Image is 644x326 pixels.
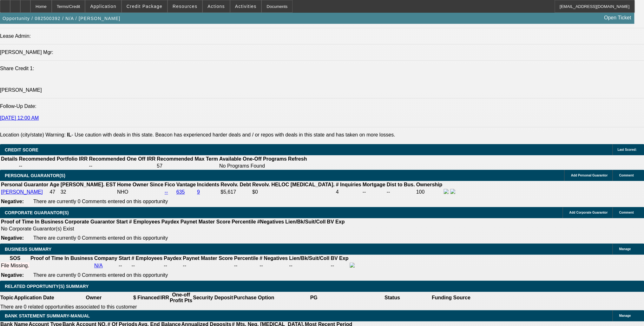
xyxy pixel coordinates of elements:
b: Percentile [232,219,256,224]
b: Start [119,256,130,261]
td: $5,617 [220,189,251,196]
td: -- [18,163,88,169]
span: Application [90,4,116,9]
th: One-off Profit Pts [169,292,193,304]
span: RELATED OPPORTUNITY(S) SUMMARY [5,284,89,289]
b: Home Owner Since [117,182,163,187]
th: SOS [1,255,30,262]
div: File Missing. [1,263,29,269]
td: $0 [252,189,335,196]
td: 32 [60,189,116,196]
b: Lien/Bk/Suit/Coll [285,219,325,224]
b: Fico [165,182,175,187]
th: Details [1,156,18,162]
span: Opportunity / 082500392 / N/A / [PERSON_NAME] [3,16,120,21]
button: Actions [203,0,230,12]
b: [PERSON_NAME]. EST [61,182,116,187]
img: facebook-icon.png [350,263,355,268]
span: PERSONAL GUARANTOR(S) [5,173,65,178]
span: Credit Package [127,4,162,9]
td: 100 [416,189,443,196]
th: Proof of Time In Business [30,255,93,262]
button: Credit Package [122,0,167,12]
th: Available One-Off Programs [219,156,287,162]
th: Proof of Time In Business [1,219,64,225]
span: Comment [619,174,634,177]
b: Start [116,219,128,224]
span: Comment [619,211,634,214]
td: -- [163,262,182,269]
span: CREDIT SCORE [5,147,38,152]
a: 9 [197,189,200,195]
th: PG [274,292,353,304]
b: IL [67,132,71,137]
th: Recommended Max Term [156,156,218,162]
b: Revolv. Debt [220,182,251,187]
b: Paydex [161,219,179,224]
b: Percentile [234,256,258,261]
span: Manage [619,247,631,251]
span: CORPORATE GUARANTOR(S) [5,210,69,215]
b: Personal Guarantor [1,182,48,187]
b: Paynet Master Score [183,256,233,261]
b: # Inquiries [336,182,361,187]
th: Funding Source [431,292,471,304]
a: N/A [94,263,103,268]
td: -- [289,262,330,269]
a: 635 [176,189,185,195]
th: Purchase Option [233,292,274,304]
div: -- [260,263,288,269]
span: BUSINESS SUMMARY [5,247,51,252]
td: 47 [49,189,59,196]
a: -- [165,189,168,195]
b: Lien/Bk/Suit/Coll [289,256,329,261]
td: 4 [335,189,361,196]
b: # Employees [129,219,160,224]
td: -- [89,163,156,169]
b: Paynet Master Score [181,219,230,224]
span: Manage [619,314,631,317]
th: Recommended Portfolio IRR [18,156,88,162]
b: BV Exp [327,219,345,224]
th: Refresh [288,156,307,162]
div: -- [234,263,258,269]
a: Open Ticket [601,12,634,23]
button: Application [85,0,121,12]
b: Incidents [197,182,219,187]
a: [PERSON_NAME] [1,189,43,195]
td: -- [362,189,386,196]
span: -- [131,263,135,268]
th: Status [353,292,431,304]
span: Activities [235,4,257,9]
img: facebook-icon.png [444,189,449,194]
b: Revolv. HELOC [MEDICAL_DATA]. [252,182,335,187]
b: # Negatives [260,256,288,261]
b: # Employees [131,256,162,261]
b: BV Exp [331,256,348,261]
td: -- [118,262,130,269]
span: There are currently 0 Comments entered on this opportunity [33,272,168,278]
th: Recommended One Off IRR [89,156,156,162]
label: - Use caution with deals in this state. Beacon has experienced harder deals and / or repos with d... [67,132,395,137]
span: Add Corporate Guarantor [569,211,608,214]
th: IRR [160,292,169,304]
button: Activities [230,0,261,12]
b: Negative: [1,272,24,278]
b: Corporate Guarantor [65,219,115,224]
th: Owner [55,292,133,304]
span: Actions [207,4,225,9]
span: BANK STATEMENT SUMMARY-MANUAL [5,313,90,318]
span: Add Personal Guarantor [571,174,608,177]
b: Dist to Bus. [387,182,415,187]
b: Ownership [416,182,442,187]
b: Paydex [164,256,181,261]
b: Negative: [1,199,24,204]
td: -- [386,189,415,196]
th: Application Date [14,292,54,304]
span: There are currently 0 Comments entered on this opportunity [33,199,168,204]
b: Negative: [1,235,24,241]
span: There are currently 0 Comments entered on this opportunity [33,235,168,241]
b: #Negatives [257,219,284,224]
th: $ Financed [133,292,160,304]
b: Vantage [176,182,196,187]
